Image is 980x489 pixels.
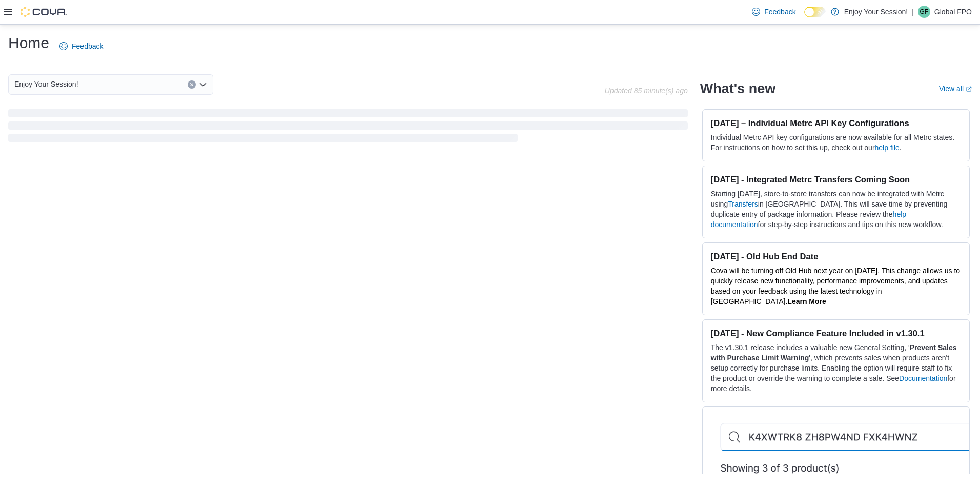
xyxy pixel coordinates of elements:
span: Dark Mode [804,17,805,18]
a: Documentation [899,374,947,382]
a: View allExternal link [939,85,972,93]
h1: Home [8,33,49,53]
p: Starting [DATE], store-to-store transfers can now be integrated with Metrc using in [GEOGRAPHIC_D... [711,189,961,230]
img: Cova [21,7,67,17]
p: Individual Metrc API key configurations are now available for all Metrc states. For instructions ... [711,132,961,153]
span: Cova will be turning off Old Hub next year on [DATE]. This change allows us to quickly release ne... [711,267,960,305]
span: Feedback [764,7,795,17]
input: Dark Mode [804,7,826,17]
a: Feedback [55,36,107,56]
h3: [DATE] – Individual Metrc API Key Configurations [711,118,961,128]
a: help documentation [711,210,906,229]
button: Clear input [188,80,196,89]
a: Learn More [787,297,826,305]
span: Enjoy Your Session! [14,78,78,90]
p: Enjoy Your Session! [844,6,908,18]
p: Global FPO [934,6,972,18]
a: Feedback [748,2,800,22]
p: | [912,6,914,18]
p: Updated 85 minute(s) ago [605,87,688,95]
h3: [DATE] - Integrated Metrc Transfers Coming Soon [711,174,961,185]
p: The v1.30.1 release includes a valuable new General Setting, ' ', which prevents sales when produ... [711,342,961,394]
a: Transfers [728,200,758,208]
h3: [DATE] - New Compliance Feature Included in v1.30.1 [711,328,961,338]
span: Loading [8,111,688,144]
h2: What's new [700,80,775,97]
div: Global FPO [918,6,930,18]
h3: [DATE] - Old Hub End Date [711,251,961,261]
strong: Prevent Sales with Purchase Limit Warning [711,343,957,362]
svg: External link [966,86,972,92]
button: Open list of options [199,80,207,89]
span: Feedback [72,41,103,51]
a: help file [875,144,900,152]
span: GF [920,6,929,18]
